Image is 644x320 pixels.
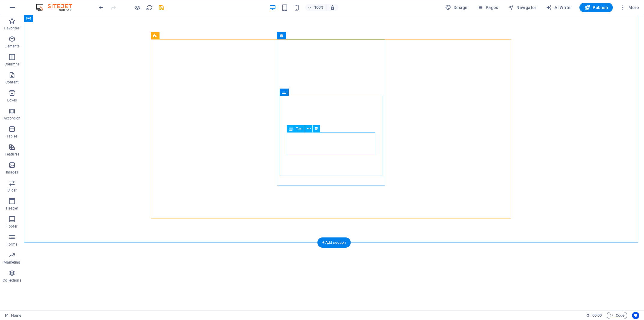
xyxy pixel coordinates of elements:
h6: 100% [314,4,324,11]
span: Design [445,5,468,11]
button: Click here to leave preview mode and continue editing [134,4,141,11]
div: + Add section [317,237,351,248]
p: Header [6,206,18,211]
span: AI Writer [546,5,572,11]
p: Images [6,170,18,175]
p: Tables [7,134,17,139]
span: Publish [584,5,608,11]
button: More [618,3,641,12]
p: Footer [7,224,17,229]
button: Pages [475,3,500,12]
button: AI Writer [544,3,575,12]
p: Columns [5,62,20,67]
p: Content [5,80,19,85]
button: Usercentrics [632,312,639,319]
img: Editor Logo [35,4,80,11]
p: Marketing [4,260,20,265]
button: 100% [305,4,327,11]
span: Code [609,312,624,319]
span: Navigator [508,5,536,11]
p: Accordion [4,116,20,121]
span: Pages [477,5,498,11]
span: Text [296,127,302,131]
h6: Session time [586,312,602,319]
div: Design (Ctrl+Alt+Y) [443,3,470,12]
button: save [158,4,165,11]
p: Boxes [7,98,17,103]
button: undo [98,4,105,11]
p: Elements [5,44,20,49]
span: 00 00 [592,312,602,319]
i: On resize automatically adjust zoom level to fit chosen device. [330,5,335,10]
button: Publish [579,3,613,12]
i: Reload page [146,4,153,11]
i: Save (Ctrl+S) [158,4,165,11]
button: Code [607,312,627,319]
span: : [597,313,597,318]
p: Slider [8,188,17,193]
button: Design [443,3,470,12]
p: Forms [7,242,17,247]
p: Features [5,152,19,157]
a: Click to cancel selection. Double-click to open Pages [5,312,21,319]
p: Favorites [4,26,20,31]
p: Collections [3,278,21,283]
span: More [620,5,639,11]
button: Navigator [506,3,539,12]
i: Undo: Edit headline (Ctrl+Z) [98,4,105,11]
button: reload [146,4,153,11]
